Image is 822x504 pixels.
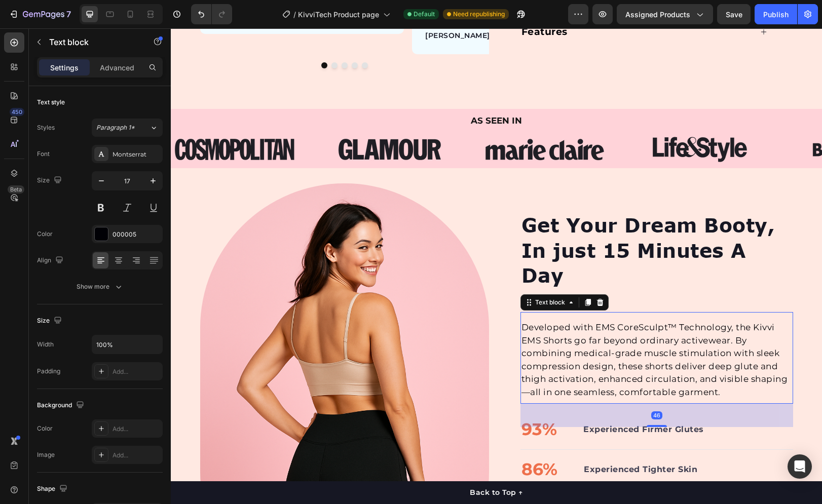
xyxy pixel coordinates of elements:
div: Width [37,340,54,349]
p: 86% [351,429,387,454]
img: gempages_575456170743956306-3bb533b1-40f5-4a3c-a602-413e9ef7cb02.png [640,113,729,129]
div: Text block [362,269,396,279]
p: 7 [66,8,71,20]
div: Styles [37,123,55,132]
div: Beta [8,185,24,193]
span: KivviTech Product page [298,9,379,20]
span: Save [726,10,742,19]
span: Paragraph 1* [96,123,135,132]
div: 46 [480,383,492,391]
div: Size [37,174,64,187]
p: Advanced [100,62,134,73]
div: Montserrat [113,150,160,159]
strong: Experienced Firmer Glutes [413,396,533,406]
button: Dot [161,34,167,40]
span: Need republishing [453,10,505,19]
div: Size [37,314,64,328]
div: Publish [763,9,789,20]
div: 000005 [113,230,160,239]
strong: Experienced Tighter Skin [413,436,527,446]
span: Default [414,10,435,19]
div: Background [37,399,86,412]
button: Dot [151,34,157,40]
div: Image [37,450,55,459]
p: Get Your Dream Booty, In just 15 Minutes A Day [351,184,621,259]
button: Save [717,4,751,24]
button: Dot [171,34,177,40]
div: Color [37,229,53,239]
img: gempages_575456170743956306-c76fc3f0-a983-45e3-a01f-0049f04ae6fc.png [311,108,437,134]
span: / [293,9,296,20]
div: Back to Top ↑ [299,459,352,470]
img: gempages_575456170743956306-49904095-70b3-49ba-aaa4-5cfb1723765e.png [466,108,592,134]
img: gempages_575456170743956306-722f825f-e3cf-48bc-815a-8133fbc374fb.png [156,108,282,134]
button: Show more [37,278,163,296]
div: Shape [37,482,69,496]
button: Dot [181,34,187,40]
div: Open Intercom Messenger [788,454,812,479]
div: Show more [77,282,124,292]
div: Text style [37,98,65,107]
button: Publish [755,4,797,24]
div: Add... [113,367,160,376]
div: Font [37,149,50,159]
button: Dot [191,34,197,40]
p: Settings [50,62,79,73]
button: Assigned Products [617,4,713,24]
img: gempages_575456170743956306-77dfa109-eb64-4556-9c99-1a40482665a9.png [1,108,127,134]
p: Developed with EMS CoreSculpt™ Technology, the Kivvi EMS Shorts go far beyond ordinary activewear... [351,293,621,370]
h2: Rich Text Editor. Editing area: main [350,183,622,260]
div: 450 [10,108,24,116]
div: Add... [113,451,160,460]
div: Add... [113,424,160,434]
div: Color [37,424,53,433]
p: 93% [351,389,387,414]
div: Padding [37,367,60,376]
button: 7 [4,4,76,24]
div: Undo/Redo [191,4,232,24]
input: Auto [92,335,162,354]
button: Paragraph 1* [92,119,163,137]
p: Text block [49,36,135,48]
iframe: Design area [171,28,822,504]
div: Align [37,254,65,267]
span: Assigned Products [625,9,690,20]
